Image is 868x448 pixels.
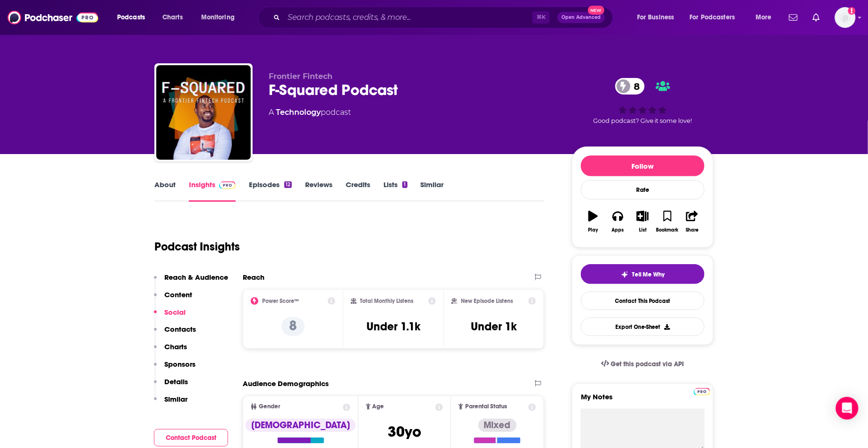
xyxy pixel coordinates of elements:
img: Podchaser Pro [694,388,710,396]
button: Share [680,205,705,239]
h2: Power Score™ [262,298,299,304]
a: About [154,180,176,202]
span: 30 yo [388,422,421,441]
p: Reach & Audience [164,273,228,282]
div: 8Good podcast? Give it some love! [572,72,714,130]
span: More [756,11,772,24]
button: Show profile menu [835,7,856,28]
div: 12 [284,181,292,188]
div: 1 [402,181,407,188]
button: open menu [111,10,157,25]
button: Reach & Audience [154,273,228,290]
a: Pro website [694,387,710,396]
div: Open Intercom Messenger [836,397,859,420]
div: Apps [612,227,624,233]
span: Parental Status [465,404,507,410]
span: Tell Me Why [632,271,665,278]
button: Sponsors [154,360,196,377]
span: Podcasts [117,11,145,24]
button: Charts [154,342,187,360]
a: 8 [615,78,645,95]
div: Mixed [478,419,517,432]
div: Search podcasts, credits, & more... [267,7,622,28]
button: List [630,205,655,239]
p: Charts [164,342,187,351]
p: Content [164,290,192,299]
a: Reviews [305,180,332,202]
img: Podchaser - Follow, Share and Rate Podcasts [8,9,98,26]
div: Rate [581,180,705,199]
a: Episodes12 [249,180,292,202]
div: Play [588,227,598,233]
a: InsightsPodchaser Pro [189,180,236,202]
a: Similar [421,180,444,202]
p: Contacts [164,325,196,334]
svg: Add a profile image [848,7,856,15]
span: Gender [259,404,280,410]
button: Contacts [154,325,196,342]
label: My Notes [581,392,705,409]
h2: Total Monthly Listens [360,298,414,304]
span: Monitoring [201,11,235,24]
button: Bookmark [655,205,680,239]
a: Show notifications dropdown [809,9,824,26]
button: Contact Podcast [154,429,228,447]
h2: Audience Demographics [243,379,329,388]
h2: New Episode Listens [461,298,513,304]
h3: Under 1.1k [366,319,420,334]
div: Bookmark [656,227,679,233]
span: Open Advanced [562,15,601,20]
a: Get this podcast via API [594,353,692,376]
button: open menu [630,10,686,25]
div: Share [686,227,698,233]
button: open menu [195,10,247,25]
div: [DEMOGRAPHIC_DATA] [246,419,356,432]
img: tell me why sparkle [621,271,629,278]
h1: Podcast Insights [154,240,240,254]
span: Age [373,404,384,410]
button: Export One-Sheet [581,318,705,336]
div: List [639,227,647,233]
a: Charts [156,10,188,25]
span: New [588,6,605,15]
button: Details [154,377,188,395]
button: Follow [581,155,705,176]
button: Play [581,205,605,239]
button: Open AdvancedNew [557,12,605,23]
p: Similar [164,395,187,404]
h2: Reach [243,273,264,282]
span: Frontier Fintech [269,72,332,81]
h3: Under 1k [471,319,517,334]
span: Charts [162,11,183,24]
p: Details [164,377,188,386]
input: Search podcasts, credits, & more... [284,10,532,25]
button: Similar [154,395,187,412]
button: tell me why sparkleTell Me Why [581,264,705,284]
a: Show notifications dropdown [785,9,801,26]
button: Apps [605,205,630,239]
img: User Profile [835,7,856,28]
button: Content [154,290,192,308]
span: Good podcast? Give it some love! [593,117,692,124]
img: Podchaser Pro [219,181,236,189]
button: open menu [749,10,783,25]
span: For Podcasters [690,11,735,24]
img: F-Squared Podcast [156,65,251,160]
span: Get this podcast via API [611,360,684,368]
span: ⌘ K [532,11,550,24]
a: Lists1 [383,180,407,202]
p: 8 [281,317,305,336]
a: Technology [276,108,321,117]
span: Logged in as cmand-s [835,7,856,28]
span: For Business [637,11,674,24]
button: Social [154,308,186,325]
a: Credits [346,180,370,202]
p: Social [164,308,186,317]
span: 8 [625,78,645,95]
p: Sponsors [164,360,196,369]
div: A podcast [269,107,351,118]
button: open menu [684,10,749,25]
a: Contact This Podcast [581,292,705,310]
